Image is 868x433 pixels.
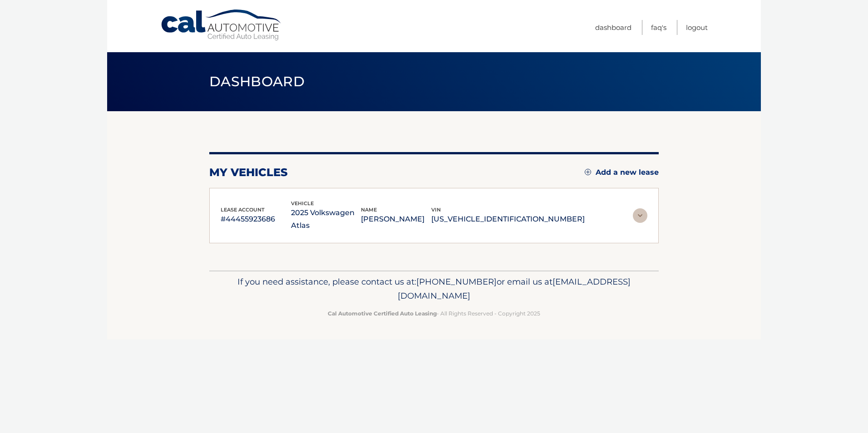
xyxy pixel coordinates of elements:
strong: Cal Automotive Certified Auto Leasing [328,310,437,317]
p: - All Rights Reserved - Copyright 2025 [215,309,653,318]
span: lease account [221,207,265,213]
a: FAQ's [651,20,666,35]
a: Cal Automotive [160,9,283,41]
span: name [361,207,377,213]
p: [US_VEHICLE_IDENTIFICATION_NUMBER] [431,213,585,226]
h2: my vehicles [209,166,288,179]
span: [PHONE_NUMBER] [416,276,497,287]
a: Add a new lease [585,168,659,177]
span: vin [431,207,441,213]
p: 2025 Volkswagen Atlas [291,207,361,232]
span: vehicle [291,200,314,207]
a: Dashboard [595,20,631,35]
a: Logout [686,20,708,35]
img: add.svg [585,169,591,175]
img: accordion-rest.svg [633,208,647,223]
p: [PERSON_NAME] [361,213,431,226]
p: #44455923686 [221,213,291,226]
span: Dashboard [209,73,305,90]
p: If you need assistance, please contact us at: or email us at [215,275,653,304]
